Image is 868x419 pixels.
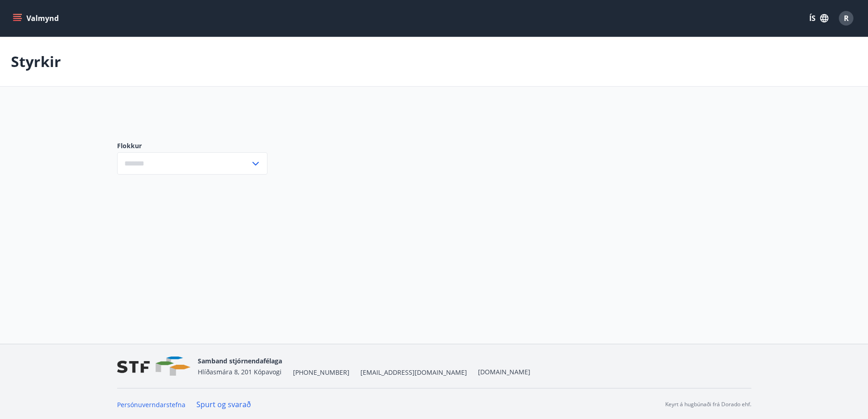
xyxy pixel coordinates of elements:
[198,357,282,365] span: Samband stjórnendafélaga
[117,357,190,376] img: vjCaq2fThgY3EUYqSgpjEiBg6WP39ov69hlhuPVN.png
[11,52,61,72] p: Styrkir
[196,399,251,409] a: Spurt og svarað
[11,10,62,26] button: menu
[844,13,849,23] span: R
[117,141,267,150] label: Flokkur
[117,400,185,409] a: Persónuverndarstefna
[478,367,530,376] a: [DOMAIN_NAME]
[293,368,349,377] span: [PHONE_NUMBER]
[198,367,282,376] span: Hlíðasmára 8, 201 Kópavogi
[835,7,857,29] button: R
[665,400,751,409] p: Keyrt á hugbúnaði frá Dorado ehf.
[360,368,467,377] span: [EMAIL_ADDRESS][DOMAIN_NAME]
[804,10,833,26] button: ÍS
